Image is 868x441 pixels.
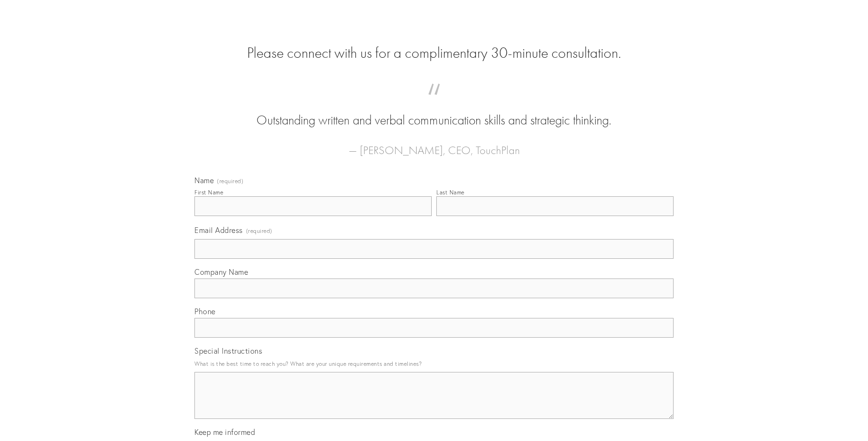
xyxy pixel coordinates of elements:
figcaption: — [PERSON_NAME], CEO, TouchPlan [209,130,659,160]
span: Company Name [194,267,248,277]
span: (required) [217,178,243,184]
span: Name [194,176,214,185]
blockquote: Outstanding written and verbal communication skills and strategic thinking. [209,93,659,130]
span: Special Instructions [194,346,262,356]
div: Last Name [436,189,465,196]
span: “ [209,93,659,111]
span: Keep me informed [194,427,255,437]
span: Phone [194,307,216,316]
h2: Please connect with us for a complimentary 30-minute consultation. [194,44,674,62]
div: First Name [194,189,223,196]
span: Email Address [194,225,243,235]
p: What is the best time to reach you? What are your unique requirements and timelines? [194,357,674,370]
span: (required) [246,224,272,237]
